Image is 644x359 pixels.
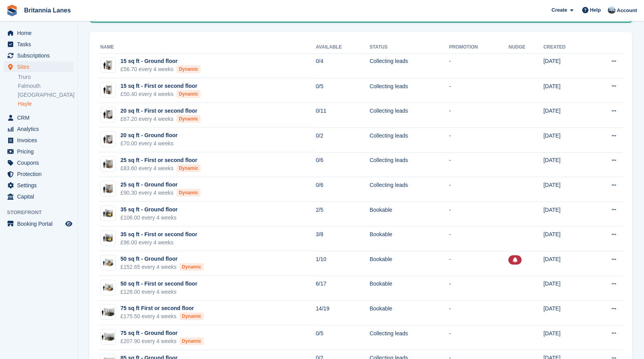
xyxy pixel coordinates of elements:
div: £207.90 every 4 weeks [120,337,204,345]
td: [DATE] [543,301,589,326]
td: - [449,301,508,326]
img: 15-sqft-unit.jpg [101,84,115,96]
span: Booking Portal [17,218,64,229]
a: menu [4,169,73,179]
a: Hayle [18,100,73,108]
td: 2/5 [316,202,370,227]
td: - [449,325,508,350]
a: menu [4,124,73,134]
td: [DATE] [543,276,589,301]
td: Bookable [370,202,449,227]
td: [DATE] [543,202,589,227]
th: Name [99,41,316,54]
td: Bookable [370,227,449,251]
img: stora-icon-8386f47178a22dfd0bd8f6a31ec36ba5ce8667c1dd55bd0f319d3a0aa187defe.svg [6,5,18,16]
span: Account [617,7,637,14]
span: Storefront [7,209,77,216]
div: Dynamic [176,164,201,172]
img: 35-sqft-unit.jpg [101,208,115,219]
td: - [449,152,508,177]
td: - [449,251,508,276]
img: 75-sqft-unit.jpg [101,331,115,343]
a: menu [4,28,73,38]
span: Invoices [17,135,64,146]
td: [DATE] [543,177,589,202]
td: - [449,177,508,202]
span: Protection [17,169,64,179]
div: 15 sq ft - Ground floor [120,57,201,65]
div: 25 sq ft - Ground floor [120,181,201,189]
td: 0/4 [316,53,370,78]
a: Preview store [64,219,73,228]
th: Available [316,41,370,54]
td: [DATE] [543,227,589,251]
td: Collecting leads [370,152,449,177]
td: [DATE] [543,53,589,78]
div: 20 sq ft - First or second floor [120,107,201,115]
span: Pricing [17,146,64,157]
td: Bookable [370,276,449,301]
a: menu [4,112,73,123]
div: 25 sq ft - First or second floor [120,156,201,164]
td: Collecting leads [370,325,449,350]
td: [DATE] [543,251,589,276]
span: Capital [17,191,64,202]
td: 0/5 [316,325,370,350]
a: menu [4,39,73,50]
div: 50 sq ft - Ground floor [120,255,204,263]
img: 20-sqft-unit.jpg [101,109,115,120]
td: 14/19 [316,301,370,326]
th: Status [370,41,449,54]
th: Created [543,41,589,54]
a: menu [4,135,73,146]
td: - [449,127,508,152]
img: 20-sqft-unit.jpg [101,134,115,145]
td: Collecting leads [370,78,449,103]
img: 75-sqft-unit.jpg [101,307,115,318]
div: 75 sq ft - Ground floor [120,329,204,337]
div: £128.00 every 4 weeks [120,288,197,296]
span: Settings [17,180,64,191]
a: menu [4,191,73,202]
a: menu [4,157,73,168]
td: Collecting leads [370,103,449,128]
div: Dynamic [180,263,204,271]
div: £96.00 every 4 weeks [120,239,197,247]
img: 35-sqft-unit.jpg [101,232,115,244]
div: £90.30 every 4 weeks [120,189,201,197]
div: 15 sq ft - First or second floor [120,82,201,90]
td: 0/2 [316,127,370,152]
td: 0/6 [316,152,370,177]
td: 0/5 [316,78,370,103]
div: 35 sq ft - First or second floor [120,230,197,239]
div: Dynamic [176,189,201,197]
td: Collecting leads [370,127,449,152]
div: £152.65 every 4 weeks [120,263,204,271]
a: menu [4,218,73,229]
th: Promotion [449,41,508,54]
div: £83.60 every 4 weeks [120,164,201,173]
a: menu [4,61,73,72]
a: menu [4,50,73,61]
div: Dynamic [180,337,204,345]
img: 25-sqft-unit.jpg [101,183,115,194]
td: Collecting leads [370,177,449,202]
img: 15-sqft-unit.jpg [101,59,115,71]
td: Bookable [370,301,449,326]
td: [DATE] [543,152,589,177]
td: - [449,78,508,103]
td: 6/17 [316,276,370,301]
div: Dynamic [180,312,204,320]
th: Nudge [508,41,543,54]
td: Collecting leads [370,53,449,78]
td: [DATE] [543,103,589,128]
a: menu [4,146,73,157]
td: 3/8 [316,227,370,251]
div: £67.20 every 4 weeks [120,115,201,123]
div: 20 sq ft - Ground floor [120,131,178,139]
img: 50-sqft-unit.jpg [101,257,115,268]
span: Create [552,6,567,14]
td: 0/11 [316,103,370,128]
a: [GEOGRAPHIC_DATA] [18,91,73,99]
td: Bookable [370,251,449,276]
